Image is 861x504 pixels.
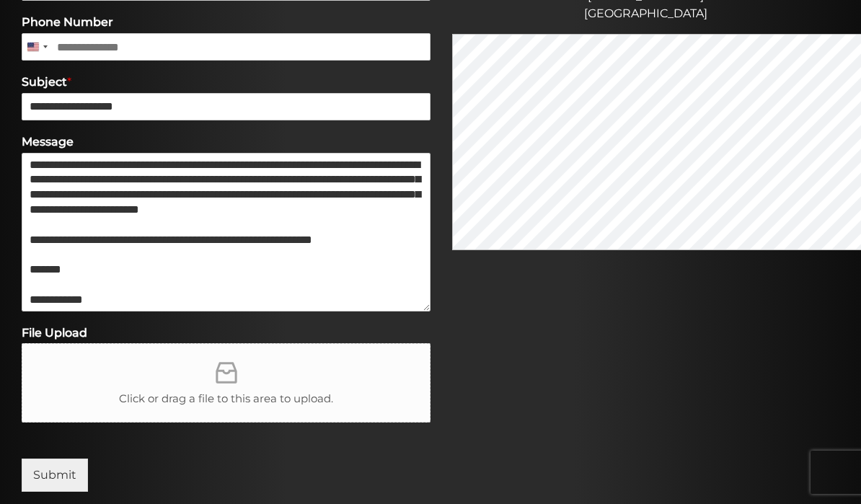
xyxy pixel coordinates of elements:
label: Subject [22,75,430,90]
button: Selected country [22,33,52,61]
label: File Upload [22,326,430,341]
label: Phone Number [22,15,430,30]
input: Phone Number [22,33,430,61]
button: Submit [22,459,88,492]
label: Message [22,135,430,150]
span: Click or drag a file to this area to upload. [119,391,333,407]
